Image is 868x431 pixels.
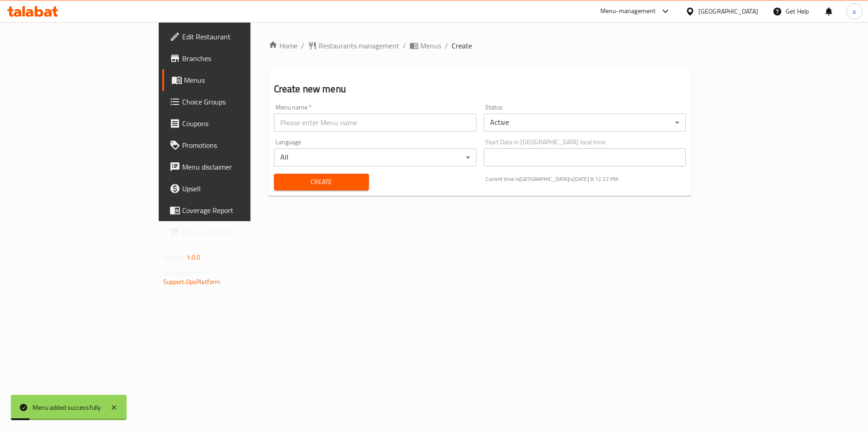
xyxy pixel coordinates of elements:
span: Create [281,176,362,188]
span: 1.0.0 [187,251,201,263]
a: Menu disclaimer [162,156,304,178]
p: Current time in [GEOGRAPHIC_DATA] is [DATE] 8:12:22 PM [486,175,686,183]
a: Edit Restaurant [162,26,304,47]
h2: Create new menu [274,82,686,96]
div: Active [484,114,686,132]
span: Menus [420,40,441,51]
span: Menus [184,75,297,85]
a: Coverage Report [162,199,304,221]
a: Choice Groups [162,91,304,113]
span: Version: [163,251,185,263]
span: a [853,6,856,16]
a: Grocery Checklist [162,221,304,243]
span: Edit Restaurant [182,31,297,42]
span: Grocery Checklist [182,227,297,237]
button: Create [274,174,369,190]
a: Restaurants management [308,40,399,51]
div: All [274,148,476,166]
span: Menu disclaimer [182,161,297,172]
li: / [445,40,448,51]
div: [GEOGRAPHIC_DATA] [698,6,758,16]
a: Support.OpsPlatform [163,276,221,288]
span: Branches [182,53,297,64]
a: Coupons [162,113,304,134]
a: Menus [410,40,441,51]
div: Menu added successfully [33,403,101,412]
span: Choice Groups [182,96,297,107]
nav: breadcrumb [269,40,692,51]
input: Please enter Menu name [274,114,476,132]
span: Coupons [182,118,297,129]
a: Upsell [162,178,304,199]
a: Menus [162,69,304,91]
li: / [403,40,406,51]
a: Promotions [162,134,304,156]
span: Promotions [182,140,297,151]
span: Restaurants management [319,40,399,51]
span: Coverage Report [182,205,297,216]
span: Create [452,40,472,51]
span: Upsell [182,183,297,194]
div: Menu-management [600,6,656,17]
span: Get support on: [163,267,205,279]
a: Branches [162,47,304,69]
